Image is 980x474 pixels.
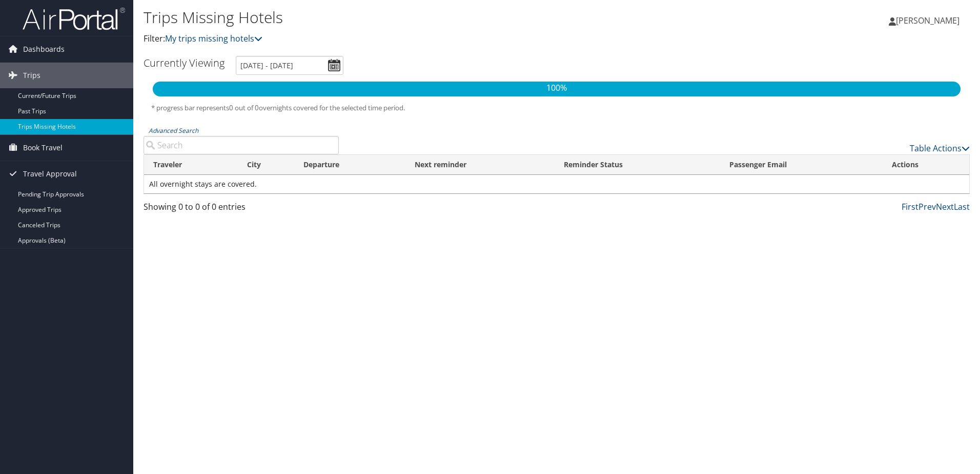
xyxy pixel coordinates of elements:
[405,155,555,175] th: Next reminder
[23,7,125,31] img: airportal-logo.png
[165,33,262,44] a: My trips missing hotels
[229,103,259,112] span: 0 out of 0
[236,56,343,75] input: [DATE] - [DATE]
[936,201,954,212] a: Next
[238,155,294,175] th: City: activate to sort column ascending
[883,155,969,175] th: Actions
[149,126,198,135] a: Advanced Search
[910,143,970,154] a: Table Actions
[23,161,77,187] span: Travel Approval
[144,136,339,154] input: Advanced Search
[23,63,40,88] span: Trips
[144,175,969,193] td: All overnight stays are covered.
[144,155,238,175] th: Traveler: activate to sort column ascending
[151,103,962,113] h5: * progress bar represents overnights covered for the selected time period.
[555,155,721,175] th: Reminder Status
[23,36,65,62] span: Dashboards
[153,82,961,95] p: 100%
[144,201,339,218] div: Showing 0 to 0 of 0 entries
[896,15,959,26] span: [PERSON_NAME]
[144,32,695,46] p: Filter:
[918,201,936,212] a: Prev
[294,155,405,175] th: Departure: activate to sort column descending
[144,56,224,70] h3: Currently Viewing
[902,201,918,212] a: First
[889,5,970,36] a: [PERSON_NAME]
[23,135,63,161] span: Book Travel
[144,7,695,28] h1: Trips Missing Hotels
[954,201,970,212] a: Last
[720,155,883,175] th: Passenger Email: activate to sort column ascending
